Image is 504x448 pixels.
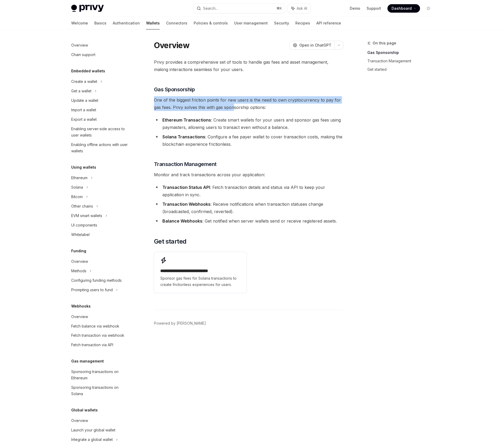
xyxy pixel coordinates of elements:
[388,4,420,13] a: Dashboard
[154,217,343,225] li: : Get notified when server wallets send or receive registered assets.
[203,5,218,12] div: Search...
[71,5,104,12] img: light logo
[67,367,134,383] a: Sponsoring transactions on Ethereum
[71,268,86,274] div: Methods
[350,6,361,11] a: Demo
[71,248,86,254] h5: Funding
[71,333,124,339] div: Fetch transaction via webhook
[154,200,343,215] li: : Receive notifications when transaction statuses change (broadcasted, confirmed, reverted).
[71,126,131,138] div: Enabling server-side access to user wallets
[67,340,134,350] a: Fetch transaction via API
[67,321,134,331] a: Fetch balance via webhook
[71,68,105,74] h5: Embedded wallets
[71,194,83,200] div: Bitcoin
[154,96,343,111] span: One of the biggest friction points for new users is the need to own cryptocurrency to pay for gas...
[71,175,88,181] div: Ethereum
[67,96,134,105] a: Update a wallet
[67,50,134,59] a: Chain support
[274,17,289,29] a: Security
[71,184,83,190] div: Solana
[67,41,134,50] a: Overview
[234,17,268,29] a: User management
[299,43,331,48] span: Open in ChatGPT
[276,6,282,11] span: ⌘ K
[146,17,160,29] a: Wallets
[67,331,134,340] a: Fetch transaction via webhook
[71,369,131,381] div: Sponsoring transactions on Ethereum
[154,58,343,73] span: Privy provides a comprehensive set of tools to handle gas fees and asset management, making inter...
[113,17,140,29] a: Authentication
[67,124,134,140] a: Enabling server-side access to user wallets
[154,160,217,168] span: Transaction Management
[424,4,433,13] button: Toggle dark mode
[71,277,122,284] div: Configuring funding methods
[71,385,131,397] div: Sponsoring transactions on Solana
[71,427,115,434] div: Launch your global wallet
[290,41,335,50] button: Open in ChatGPT
[154,86,195,93] span: Gas Sponsorship
[71,407,98,414] h5: Global wallets
[392,6,412,11] span: Dashboard
[71,314,88,320] div: Overview
[71,287,113,293] div: Prompting users to fund
[67,276,134,285] a: Configuring funding methods
[71,222,97,228] div: UI components
[297,6,307,11] span: Ask AI
[368,57,437,65] a: Transaction Management
[67,416,134,426] a: Overview
[71,418,88,424] div: Overview
[71,97,98,104] div: Update a wallet
[154,41,189,50] h1: Overview
[67,426,134,435] a: Launch your global wallet
[71,358,104,365] h5: Gas management
[67,230,134,239] a: Whitelabel
[71,164,96,170] h5: Using wallets
[194,17,228,29] a: Policies & controls
[94,17,106,29] a: Basics
[71,213,102,219] div: EVM smart wallets
[160,275,240,288] span: Sponsor gas fees for Solana transactions to create frictionless experiences for users.
[193,4,285,13] button: Search...⌘K
[67,115,134,124] a: Export a wallet
[71,142,131,154] div: Enabling offline actions with user wallets
[368,65,437,74] a: Get started
[71,78,97,85] div: Create a wallet
[67,257,134,266] a: Overview
[71,42,88,48] div: Overview
[71,342,113,348] div: Fetch transaction via API
[316,17,341,29] a: API reference
[71,116,97,123] div: Export a wallet
[162,134,205,139] strong: Solana Transactions
[162,185,210,190] strong: Transaction Status API
[71,107,96,113] div: Import a wallet
[71,323,119,329] div: Fetch balance via webhook
[71,231,90,238] div: Whitelabel
[67,312,134,321] a: Overview
[71,52,95,58] div: Chain support
[154,237,186,246] span: Get started
[162,202,210,207] strong: Transaction Webhooks
[368,48,437,57] a: Gas Sponsorship
[71,303,91,309] h5: Webhooks
[71,88,91,94] div: Get a wallet
[162,117,211,123] strong: Ethereum Transactions
[154,321,206,326] a: Powered by [PERSON_NAME]
[166,17,187,29] a: Connectors
[67,383,134,399] a: Sponsoring transactions on Solana
[154,171,343,178] span: Monitor and track transactions across your application:
[154,184,343,198] li: : Fetch transaction details and status via API to keep your application in sync.
[154,116,343,131] li: : Create smart wallets for your users and sponsor gas fees using paymasters, allowing users to tr...
[71,203,93,209] div: Other chains
[162,218,202,224] strong: Balance Webhooks
[71,258,88,265] div: Overview
[67,105,134,115] a: Import a wallet
[71,437,113,443] div: Integrate a global wallet
[373,40,397,46] span: On this page
[71,17,88,29] a: Welcome
[67,220,134,230] a: UI components
[367,6,381,11] a: Support
[154,133,343,148] li: : Configure a fee payer wallet to cover transaction costs, making the blockchain experience frict...
[295,17,310,29] a: Recipes
[67,140,134,156] a: Enabling offline actions with user wallets
[288,4,311,13] button: Ask AI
